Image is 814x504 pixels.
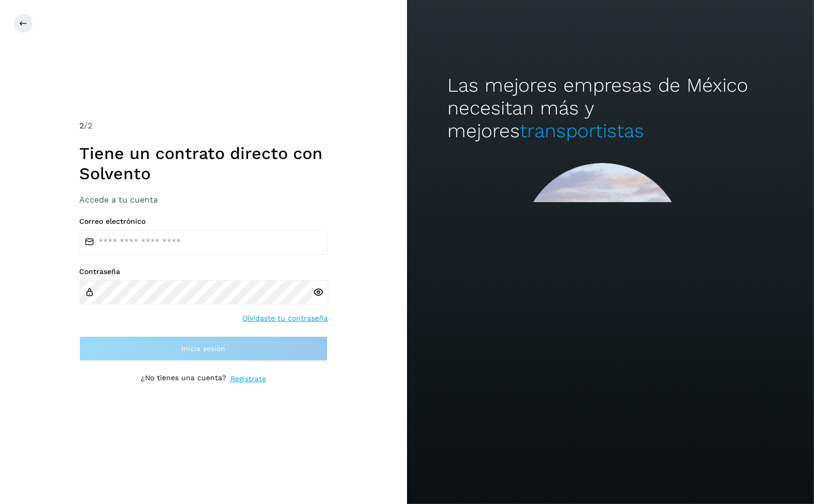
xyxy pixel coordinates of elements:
h1: Tiene un contrato directo con Solvento [79,143,328,183]
button: Inicia sesión [79,336,328,361]
label: Correo electrónico [79,217,328,226]
h3: Accede a tu cuenta [79,195,328,205]
label: Contraseña [79,267,328,276]
a: Regístrate [230,373,266,384]
div: /2 [79,120,328,132]
a: Olvidaste tu contraseña [242,313,328,324]
span: Inicia sesión [182,345,226,352]
h2: Las mejores empresas de México necesitan más y mejores [448,74,774,143]
span: transportistas [520,120,645,142]
span: 2 [79,121,84,131]
p: ¿No tienes una cuenta? [141,373,226,384]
